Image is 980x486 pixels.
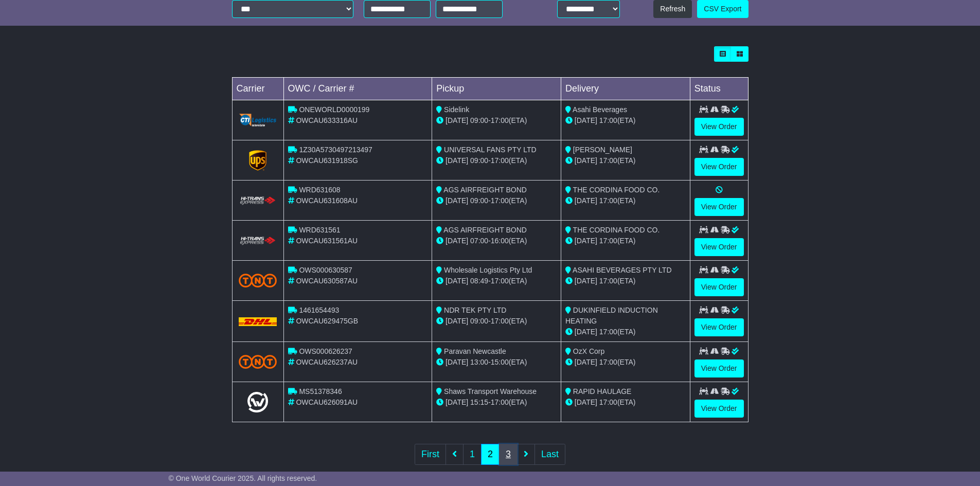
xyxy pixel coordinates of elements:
div: (ETA) [565,115,686,126]
span: 17:00 [491,317,509,325]
span: ASAHI BEVERAGES PTY LTD [573,266,671,274]
span: [DATE] [446,358,468,366]
span: 17:00 [599,196,617,205]
div: - (ETA) [436,316,557,327]
a: First [415,444,446,465]
span: DUKINFIELD INDUCTION HEATING [565,306,658,325]
span: [DATE] [575,156,597,165]
span: [DATE] [575,237,597,245]
div: (ETA) [565,236,686,246]
span: [DATE] [446,156,468,165]
span: WRD631561 [299,226,340,234]
div: (ETA) [565,397,686,408]
a: 2 [481,444,500,465]
span: [DATE] [575,328,597,336]
span: ONEWORLD0000199 [299,105,369,114]
td: Delivery [561,78,690,100]
span: WRD631608 [299,186,340,194]
span: OWCAU626237AU [296,358,358,366]
span: NDR TEK PTY LTD [444,306,506,314]
span: 17:00 [599,358,617,366]
span: 17:00 [491,398,509,406]
span: AGS AIRFREIGHT BOND [443,186,527,194]
span: [DATE] [575,277,597,285]
span: [DATE] [446,398,468,406]
img: HiTrans.png [239,196,277,206]
div: (ETA) [565,327,686,337]
span: 17:00 [599,398,617,406]
span: OWCAU633316AU [296,116,358,124]
img: GetCarrierServiceLogo [239,114,277,126]
span: [DATE] [446,317,468,325]
span: 15:15 [470,398,488,406]
a: View Order [694,400,744,418]
a: View Order [694,278,744,296]
a: 1 [463,444,482,465]
span: 17:00 [599,156,617,165]
span: 17:00 [491,116,509,124]
span: RAPID HAULAGE [573,387,632,395]
div: - (ETA) [436,195,557,206]
span: 15:00 [491,358,509,366]
td: Pickup [432,78,561,100]
span: [DATE] [446,277,468,285]
div: (ETA) [565,155,686,166]
span: OzX Corp [573,347,604,355]
span: [DATE] [575,196,597,205]
span: THE CORDINA FOOD CO. [573,186,660,194]
span: Asahi Beverages [573,105,627,114]
div: (ETA) [565,357,686,368]
img: Light [247,392,268,412]
span: OWCAU626091AU [296,398,358,406]
span: 17:00 [599,277,617,285]
span: [DATE] [446,196,468,205]
a: View Order [694,158,744,176]
span: [DATE] [446,237,468,245]
span: OWCAU631608AU [296,196,358,205]
div: - (ETA) [436,155,557,166]
span: 17:00 [491,277,509,285]
td: OWC / Carrier # [283,78,432,100]
a: 3 [499,444,518,465]
span: © One World Courier 2025. All rights reserved. [169,474,317,482]
span: [DATE] [575,398,597,406]
span: 07:00 [470,237,488,245]
td: Carrier [232,78,283,100]
span: UNIVERSAL FANS PTY LTD [444,146,536,154]
div: - (ETA) [436,397,557,408]
td: Status [690,78,748,100]
a: View Order [694,318,744,336]
span: Wholesale Logistics Pty Ltd [444,266,532,274]
div: - (ETA) [436,115,557,126]
img: TNT_Domestic.png [239,355,277,369]
span: Paravan Newcastle [444,347,506,355]
div: - (ETA) [436,276,557,286]
img: HiTrans.png [239,236,277,246]
span: OWCAU631561AU [296,237,358,245]
span: [DATE] [575,116,597,124]
span: 08:49 [470,277,488,285]
span: 09:00 [470,156,488,165]
span: OWCAU629475GB [296,317,358,325]
span: THE CORDINA FOOD CO. [573,226,660,234]
span: OWS000626237 [299,347,352,355]
span: 16:00 [491,237,509,245]
div: (ETA) [565,195,686,206]
span: [DATE] [575,358,597,366]
span: 17:00 [599,328,617,336]
span: 09:00 [470,116,488,124]
span: 1461654493 [299,306,339,314]
span: 09:00 [470,196,488,205]
img: DHL.png [239,317,277,326]
span: [DATE] [446,116,468,124]
div: (ETA) [565,276,686,286]
span: 1Z30A5730497213497 [299,146,372,154]
span: Shaws Transport Warehouse [444,387,537,395]
span: 17:00 [599,116,617,124]
div: - (ETA) [436,236,557,246]
span: 13:00 [470,358,488,366]
a: View Order [694,198,744,216]
span: OWCAU630587AU [296,277,358,285]
span: 17:00 [599,237,617,245]
a: View Order [694,118,744,136]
